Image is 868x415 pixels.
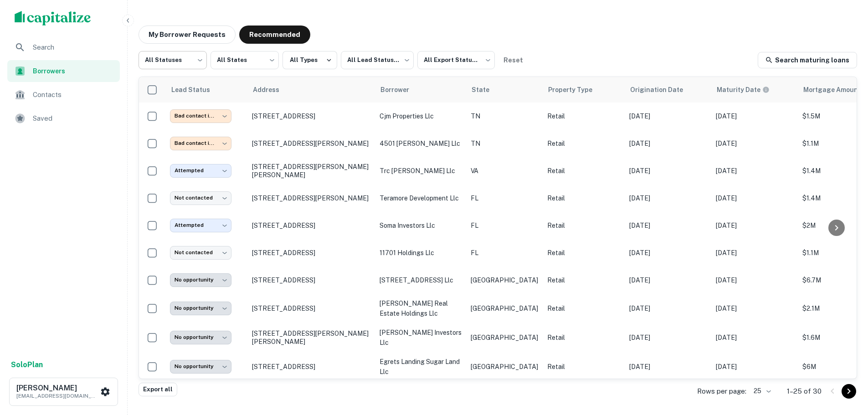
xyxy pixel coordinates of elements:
[750,384,772,398] div: 25
[252,304,370,313] p: [STREET_ADDRESS]
[139,26,236,44] button: My Borrower Requests
[380,84,421,95] span: Borrower
[380,248,462,258] p: 11701 holdings llc
[7,36,120,58] a: Search
[629,220,707,231] p: [DATE]
[630,84,695,95] span: Origination Date
[717,85,781,95] span: Maturity dates displayed may be estimated. Please contact the lender for the most accurate maturi...
[282,51,337,69] button: All Types
[7,84,120,106] a: Contacts
[380,166,462,176] p: trc [PERSON_NAME] llc
[547,275,620,285] p: Retail
[170,246,231,259] div: Not contacted
[716,275,793,285] p: [DATE]
[547,193,620,203] p: Retail
[629,193,707,203] p: [DATE]
[170,191,231,205] div: Not contacted
[253,84,291,95] span: Address
[716,111,793,121] p: [DATE]
[170,360,231,373] div: No opportunity
[7,108,120,129] a: Saved
[629,303,707,313] p: [DATE]
[11,359,43,370] a: SoloPlan
[471,333,538,343] p: [GEOGRAPHIC_DATA]
[547,138,620,149] p: Retail
[471,220,538,231] p: FL
[380,220,462,231] p: soma investors llc
[252,163,370,179] p: [STREET_ADDRESS][PERSON_NAME][PERSON_NAME]
[252,139,370,148] p: [STREET_ADDRESS][PERSON_NAME]
[139,383,177,396] button: Export all
[629,138,707,149] p: [DATE]
[9,378,118,406] button: [PERSON_NAME][EMAIL_ADDRESS][DOMAIN_NAME]
[33,66,114,76] span: Borrowers
[252,276,370,284] p: [STREET_ADDRESS]
[380,298,462,318] p: [PERSON_NAME] real estate holdings llc
[471,303,538,313] p: [GEOGRAPHIC_DATA]
[822,342,868,386] div: Chat Widget
[716,193,793,203] p: [DATE]
[498,51,528,69] button: Reset
[252,249,370,257] p: [STREET_ADDRESS]
[547,303,620,313] p: Retail
[7,60,120,82] a: Borrowers
[33,89,114,100] span: Contacts
[471,275,538,285] p: [GEOGRAPHIC_DATA]
[170,302,231,315] div: No opportunity
[33,42,114,53] span: Search
[11,360,43,369] strong: Solo Plan
[33,113,114,124] span: Saved
[170,273,231,287] div: No opportunity
[629,333,707,343] p: [DATE]
[629,248,707,258] p: [DATE]
[547,248,620,258] p: Retail
[252,221,370,230] p: [STREET_ADDRESS]
[170,331,231,344] div: No opportunity
[380,193,462,203] p: teramore development llc
[252,194,370,202] p: [STREET_ADDRESS][PERSON_NAME]
[375,77,466,102] th: Borrower
[842,384,856,399] button: Go to next page
[716,138,793,149] p: [DATE]
[471,111,538,121] p: TN
[629,111,707,121] p: [DATE]
[471,138,538,149] p: TN
[239,26,310,44] button: Recommended
[716,362,793,372] p: [DATE]
[472,84,501,95] span: State
[758,52,857,68] a: Search maturing loans
[380,357,462,377] p: egrets landing sugar land llc
[629,362,707,372] p: [DATE]
[471,248,538,258] p: FL
[697,386,746,397] p: Rows per page:
[165,77,247,102] th: Lead Status
[547,362,620,372] p: Retail
[471,193,538,203] p: FL
[717,85,770,95] div: Maturity dates displayed may be estimated. Please contact the lender for the most accurate maturi...
[252,112,370,120] p: [STREET_ADDRESS]
[625,77,711,102] th: Origination Date
[171,84,222,95] span: Lead Status
[380,328,462,348] p: [PERSON_NAME] investors llc
[139,48,207,72] div: All Statuses
[543,77,625,102] th: Property Type
[717,85,760,95] h6: Maturity Date
[716,333,793,343] p: [DATE]
[787,386,822,397] p: 1–25 of 30
[15,11,91,26] img: capitalize-logo.png
[629,275,707,285] p: [DATE]
[16,384,98,392] h6: [PERSON_NAME]
[252,363,370,371] p: [STREET_ADDRESS]
[547,111,620,121] p: Retail
[211,48,279,72] div: All States
[380,275,462,285] p: [STREET_ADDRESS] llc
[417,48,495,72] div: All Export Statuses
[170,164,231,177] div: Attempted
[548,84,604,95] span: Property Type
[547,333,620,343] p: Retail
[170,137,231,150] div: Bad contact info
